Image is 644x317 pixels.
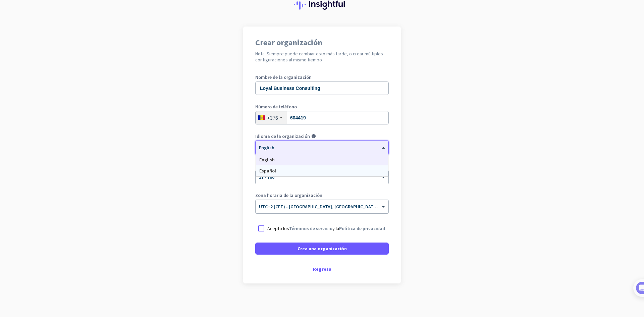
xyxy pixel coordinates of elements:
label: Nombre de la organización [255,75,389,80]
div: +376 [267,114,278,121]
button: Crea una organización [255,243,389,255]
i: help [311,134,316,139]
div: Regresa [255,267,389,271]
label: Idioma de la organización [255,134,310,139]
h2: Nota: Siempre puede cambiar esto más tarde, o crear múltiples configuraciones al mismo tiempo [255,51,389,63]
h1: Crear organización [255,39,389,47]
span: English [259,157,275,163]
span: Crea una organización [298,245,347,252]
label: Número de teléfono [255,104,389,109]
a: Política de privacidad [339,225,385,231]
input: 712 345 [255,111,389,124]
input: ¿Cuál es el nombre de su empresa? [255,82,389,95]
a: Términos de servicio [289,225,332,231]
div: Options List [256,154,388,176]
label: Zona horaria de la organización [255,193,389,198]
span: Español [259,168,276,174]
label: Tamaño de la organización (opcional) [255,163,389,168]
p: Acepto los y la [267,225,385,232]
